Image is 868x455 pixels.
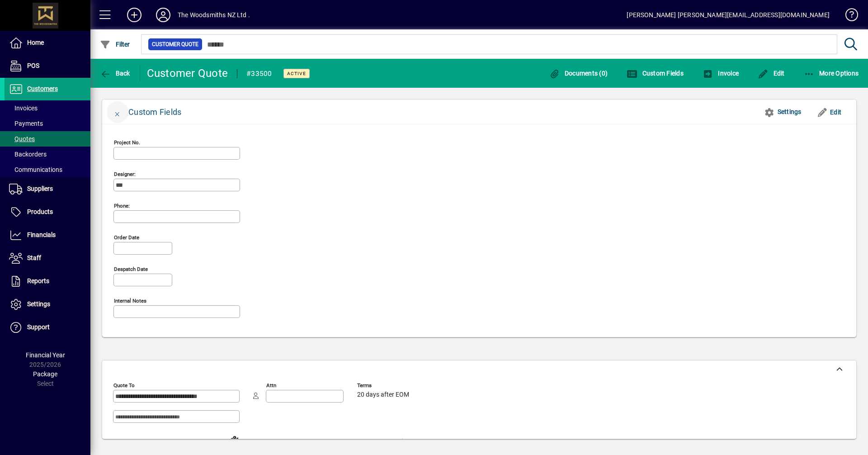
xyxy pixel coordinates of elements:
[149,7,178,23] button: Profile
[5,100,90,116] a: Invoices
[27,62,39,69] span: POS
[5,178,90,200] a: Suppliers
[547,65,610,81] button: Documents (0)
[9,135,35,142] span: Quotes
[839,2,857,31] a: Knowledge Base
[5,116,90,131] a: Payments
[627,70,684,77] span: Custom Fields
[287,71,306,76] span: Active
[764,104,802,119] span: Settings
[27,254,41,261] span: Staff
[128,105,181,119] div: Custom Fields
[98,65,132,81] button: Back
[624,65,686,81] button: Custom Fields
[5,201,90,223] a: Products
[152,40,198,49] span: Customer Quote
[357,391,409,398] span: 20 days after EOM
[27,85,58,92] span: Customers
[700,65,741,81] button: Invoice
[120,7,149,23] button: Add
[27,39,44,46] span: Home
[114,203,130,209] mat-label: Phone:
[5,131,90,147] a: Quotes
[27,185,53,192] span: Suppliers
[5,32,90,54] a: Home
[178,8,250,22] div: The Woodsmiths NZ Ltd .
[33,370,57,378] span: Package
[9,120,43,127] span: Payments
[98,36,132,52] button: Filter
[9,166,62,173] span: Communications
[114,266,148,272] mat-label: Despatch Date
[113,382,135,389] mat-label: Quote To
[627,8,830,22] div: [PERSON_NAME] [PERSON_NAME][EMAIL_ADDRESS][DOMAIN_NAME]
[5,247,90,270] a: Staff
[147,66,228,81] div: Customer Quote
[27,208,53,215] span: Products
[817,105,842,119] span: Edit
[802,65,861,81] button: More Options
[5,224,90,246] a: Financials
[5,55,90,77] a: POS
[27,277,49,284] span: Reports
[266,382,276,389] mat-label: Attn
[755,65,787,81] button: Edit
[5,270,90,293] a: Reports
[114,298,146,304] mat-label: Internal Notes
[246,66,272,81] div: #33500
[5,162,90,177] a: Communications
[227,431,242,446] a: View on map
[758,70,785,77] span: Edit
[757,104,809,120] button: Settings
[100,41,130,48] span: Filter
[27,323,50,331] span: Support
[804,70,859,77] span: More Options
[26,351,65,359] span: Financial Year
[5,316,90,339] a: Support
[5,147,90,162] a: Backorders
[9,104,38,112] span: Invoices
[357,383,411,389] span: Terms
[107,101,128,123] button: Close
[549,70,608,77] span: Documents (0)
[9,151,47,158] span: Backorders
[100,70,130,77] span: Back
[703,70,739,77] span: Invoice
[114,234,139,241] mat-label: Order Date
[27,231,56,238] span: Financials
[90,65,140,81] app-page-header-button: Back
[813,104,845,120] button: Edit
[114,139,140,146] mat-label: Project No.
[5,293,90,316] a: Settings
[27,300,50,308] span: Settings
[114,171,136,177] mat-label: Designer:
